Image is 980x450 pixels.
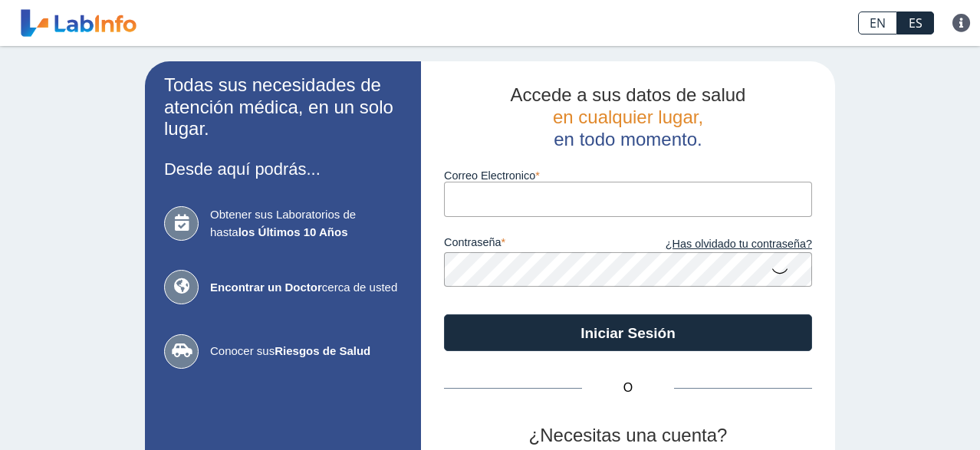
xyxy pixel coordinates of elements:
[844,390,963,433] iframe: Help widget launcher
[553,107,703,127] span: en cualquier lugar,
[210,343,402,360] span: Conocer sus
[238,225,348,238] b: los Últimos 10 Años
[444,425,812,447] h2: ¿Necesitas una cuenta?
[210,206,402,241] span: Obtener sus Laboratorios de hasta
[554,129,702,149] span: en todo momento.
[210,281,322,294] b: Encontrar un Doctor
[164,74,402,140] h2: Todas sus necesidades de atención médica, en un solo lugar.
[582,379,674,397] span: O
[164,159,402,179] h3: Desde aquí podrás...
[275,344,370,357] b: Riesgos de Salud
[444,236,628,253] label: contraseña
[210,279,402,297] span: cerca de usted
[444,314,812,351] button: Iniciar Sesión
[628,236,812,253] a: ¿Has olvidado tu contraseña?
[897,11,934,34] a: ES
[444,169,812,182] label: Correo Electronico
[858,11,897,34] a: EN
[511,84,746,105] span: Accede a sus datos de salud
